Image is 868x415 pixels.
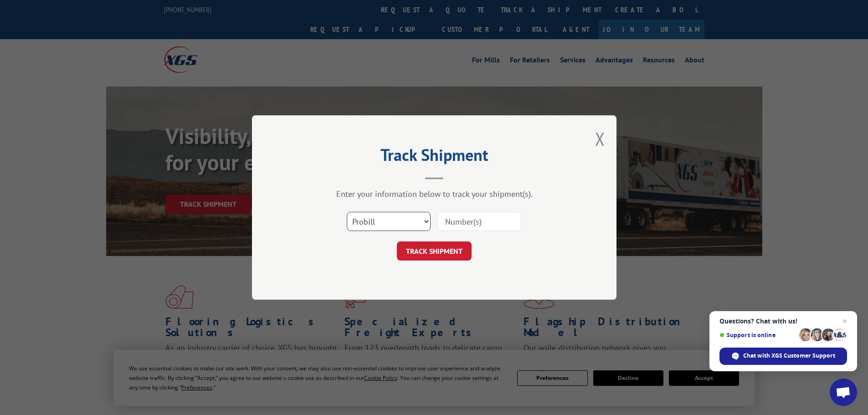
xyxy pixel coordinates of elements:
[298,149,571,166] h2: Track Shipment
[719,332,796,338] span: Support is online
[839,316,850,327] span: Close chat
[830,379,857,406] div: Open chat
[437,212,521,231] input: Number(s)
[719,318,847,325] span: Questions? Chat with us!
[719,348,847,365] div: Chat with XGS Customer Support
[595,127,605,151] button: Close modal
[397,241,472,261] button: TRACK SHIPMENT
[743,352,835,360] span: Chat with XGS Customer Support
[298,189,571,199] div: Enter your information below to track your shipment(s).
